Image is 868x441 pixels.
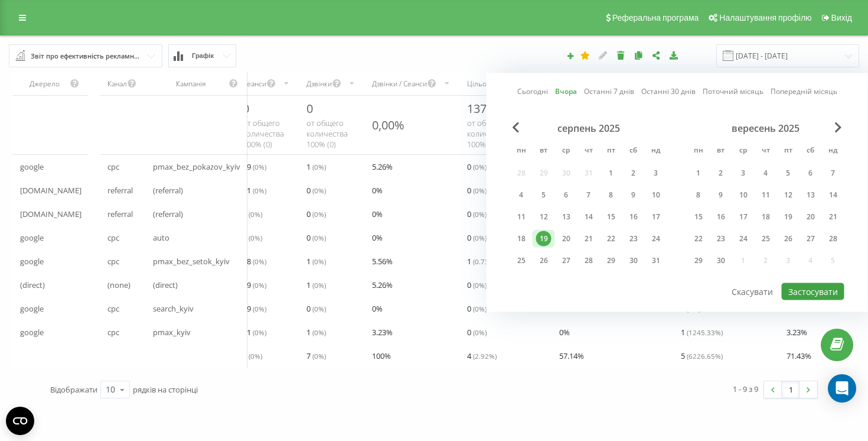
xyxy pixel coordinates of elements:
[580,142,598,160] abbr: четвер
[312,257,326,266] span: ( 0 %)
[467,278,487,292] span: 0
[691,166,706,181] div: 1
[581,187,596,203] div: 7
[253,186,266,195] span: ( 0 %)
[622,208,645,226] div: сб 16 серп 2025 р.
[107,231,119,245] span: cpc
[732,186,755,204] div: ср 10 вер 2025 р.
[153,231,169,245] span: auto
[306,118,348,150] span: от общего количества 100% ( 0 )
[312,209,326,219] span: ( 0 %)
[622,186,645,204] div: сб 9 серп 2025 р.
[536,187,552,203] div: 5
[249,351,262,361] span: ( 0 %)
[473,351,497,361] span: ( 2.92 %)
[803,166,818,181] div: 6
[50,384,97,395] span: Відображати
[687,230,710,248] div: пн 22 вер 2025 р.
[20,183,81,197] span: [DOMAIN_NAME]
[372,183,383,197] span: 0 %
[622,164,645,182] div: сб 2 серп 2025 р.
[243,325,266,339] span: 31
[555,252,577,270] div: ср 27 серп 2025 р.
[825,166,841,181] div: 7
[243,118,284,150] span: от общего количества 100% ( 0 )
[800,208,822,226] div: сб 20 вер 2025 р.
[566,52,575,59] i: Створити звіт
[555,230,577,248] div: ср 20 серп 2025 р.
[372,231,383,245] span: 0 %
[6,407,34,435] button: Open CMP widget
[372,278,393,292] span: 5.26 %
[107,278,130,292] span: (none)
[777,208,800,226] div: пт 19 вер 2025 р.
[600,252,622,270] div: пт 29 серп 2025 р.
[687,327,723,337] span: ( 1245.33 %)
[687,351,723,361] span: ( 6226.65 %)
[536,231,552,247] div: 19
[306,183,326,197] span: 0
[777,164,800,182] div: пт 5 вер 2025 р.
[803,187,818,203] div: 13
[312,162,326,171] span: ( 0 %)
[710,208,732,226] div: вт 16 вер 2025 р.
[559,325,570,339] span: 0 %
[736,231,751,247] div: 24
[533,230,555,248] div: вт 19 серп 2025 р.
[312,233,326,242] span: ( 0 %)
[725,283,779,300] button: Скасувати
[802,142,820,160] abbr: субота
[555,186,577,204] div: ср 6 серп 2025 р.
[648,231,664,247] div: 24
[781,187,796,203] div: 12
[510,230,533,248] div: пн 18 серп 2025 р.
[20,79,70,89] div: Джерело
[312,351,326,361] span: ( 0 %)
[510,122,667,134] div: серпень 2025
[824,142,842,160] abbr: неділя
[645,164,667,182] div: нд 3 серп 2025 р.
[249,233,262,242] span: ( 0 %)
[312,186,326,195] span: ( 0 %)
[372,301,383,316] span: 0 %
[514,187,529,203] div: 4
[602,142,620,160] abbr: п’ятниця
[603,166,619,181] div: 1
[648,253,664,268] div: 31
[710,164,732,182] div: вт 2 вер 2025 р.
[603,231,619,247] div: 22
[306,278,326,292] span: 1
[467,100,487,116] span: 137
[467,349,497,363] span: 4
[687,186,710,204] div: пн 8 вер 2025 р.
[153,325,191,339] span: pmax_kyiv
[372,79,427,89] div: Дзвінки / Сеанси
[243,254,266,268] span: 18
[513,122,520,133] span: Previous Month
[536,209,552,225] div: 12
[577,230,600,248] div: чт 21 серп 2025 р.
[153,79,229,89] div: Кампанія
[736,209,751,225] div: 17
[312,327,326,337] span: ( 0 %)
[372,349,391,363] span: 100 %
[243,231,262,245] span: 2
[557,142,575,160] abbr: середа
[626,209,641,225] div: 16
[372,207,383,221] span: 0 %
[777,230,800,248] div: пт 26 вер 2025 р.
[681,349,723,363] span: 5
[584,86,634,97] a: Останні 7 днів
[710,230,732,248] div: вт 23 вер 2025 р.
[514,231,529,247] div: 18
[467,301,487,316] span: 0
[153,183,183,197] span: (referral)
[690,142,707,160] abbr: понеділок
[800,186,822,204] div: сб 13 вер 2025 р.
[533,208,555,226] div: вт 12 серп 2025 р.
[825,187,841,203] div: 14
[559,253,574,268] div: 27
[243,278,266,292] span: 19
[243,79,266,89] div: Сеанси
[732,208,755,226] div: ср 17 вер 2025 р.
